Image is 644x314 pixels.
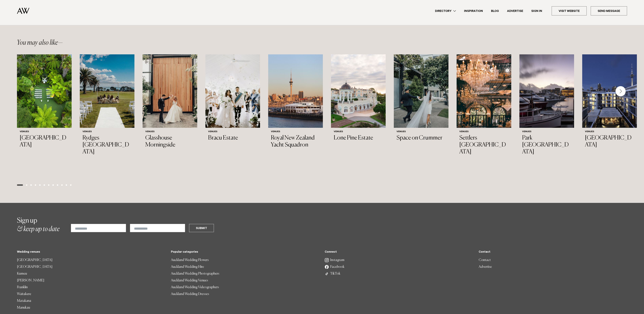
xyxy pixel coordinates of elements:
[205,54,260,179] swiper-slide: 4 / 42
[171,277,319,284] a: Auckland Wedding Venues
[394,54,448,144] a: Just married in Ponsonby Venues Space on Crummer
[80,54,134,179] swiper-slide: 2 / 42
[17,250,165,254] h5: Wedding venues
[171,257,319,264] a: Auckland Wedding Flowers
[459,130,509,133] h6: Venues
[271,135,320,149] h3: Royal New Zealand Yacht Squadron
[325,264,473,270] a: Facebook
[171,250,319,254] h5: Popular categories
[268,54,323,151] a: Auckland Weddings Venues | Royal New Zealand Yacht Squadron Venues Royal New Zealand Yacht Squadron
[325,250,473,254] h5: Connect
[20,135,69,149] h3: [GEOGRAPHIC_DATA]
[503,9,527,13] a: Advertise
[189,224,214,232] button: Submit
[143,54,197,179] swiper-slide: 3 / 42
[268,54,323,179] swiper-slide: 5 / 42
[17,54,72,151] a: Native bush wedding setting Venues [GEOGRAPHIC_DATA]
[325,257,473,264] a: Instagram
[522,130,571,133] h6: Venues
[268,54,323,128] img: Auckland Weddings Venues | Royal New Zealand Yacht Squadron
[82,135,132,155] h3: Rydges [GEOGRAPHIC_DATA]
[334,135,383,142] h3: Lone Pine Estate
[171,284,319,291] a: Auckland Wedding Videographers
[205,54,260,128] img: Auckland Weddings Venues | Bracu Estate
[582,54,637,151] a: Auckland Weddings Venues | Sofitel Auckland Viaduct Harbour Venues [GEOGRAPHIC_DATA]
[591,6,627,15] a: Send Message
[325,270,473,277] a: TikTok
[205,54,260,144] a: Auckland Weddings Venues | Bracu Estate Venues Bracu Estate
[522,135,571,155] h3: Park [GEOGRAPHIC_DATA]
[17,216,60,233] h2: & keep up to date
[17,39,63,46] h2: You may also like
[208,135,257,142] h3: Bracu Estate
[208,130,257,133] h6: Venues
[80,54,134,158] a: Wedding ceremony at Rydges Formosa Venues Rydges [GEOGRAPHIC_DATA]
[457,54,511,128] img: Auckland Weddings Venues | Settlers Country Manor
[331,54,386,128] img: Exterior view of Lone Pine Estate
[271,130,320,133] h6: Venues
[527,9,546,13] a: Sign In
[17,277,165,284] a: [PERSON_NAME]
[171,264,319,270] a: Auckland Wedding Hire
[17,270,165,277] a: Kumeu
[82,130,132,133] h6: Venues
[519,54,574,179] swiper-slide: 9 / 42
[457,54,511,158] a: Auckland Weddings Venues | Settlers Country Manor Venues Settlers [GEOGRAPHIC_DATA]
[17,304,165,311] a: Manukau
[460,9,487,13] a: Inspiration
[479,257,627,264] a: Contact
[17,54,72,128] img: Native bush wedding setting
[459,135,509,155] h3: Settlers [GEOGRAPHIC_DATA]
[487,9,503,13] a: Blog
[17,8,29,14] img: Auckland Weddings Logo
[519,54,574,128] img: Yacht in the harbour at Park Hyatt Auckland
[394,54,448,179] swiper-slide: 7 / 42
[582,54,637,128] img: Auckland Weddings Venues | Sofitel Auckland Viaduct Harbour
[17,217,37,224] span: Sign up
[80,54,134,128] img: Wedding ceremony at Rydges Formosa
[17,291,165,298] a: Waitakere
[397,135,446,142] h3: Space on Crummer
[171,291,319,298] a: Auckland Wedding Dresses
[143,54,197,128] img: Just married at Glasshouse
[17,257,165,264] a: [GEOGRAPHIC_DATA]
[17,54,72,179] swiper-slide: 1 / 42
[552,6,587,15] a: Visit Website
[585,135,634,149] h3: [GEOGRAPHIC_DATA]
[17,298,165,304] a: Matakana
[457,54,511,179] swiper-slide: 8 / 42
[17,284,165,291] a: Franklin
[519,54,574,158] a: Yacht in the harbour at Park Hyatt Auckland Venues Park [GEOGRAPHIC_DATA]
[582,54,637,179] swiper-slide: 10 / 42
[145,135,195,149] h3: Glasshouse Morningside
[334,130,383,133] h6: Venues
[17,264,165,270] a: [GEOGRAPHIC_DATA]
[145,130,195,133] h6: Venues
[585,130,634,133] h6: Venues
[479,250,627,254] h5: Contact
[331,54,386,144] a: Exterior view of Lone Pine Estate Venues Lone Pine Estate
[171,270,319,277] a: Auckland Wedding Photographers
[397,130,446,133] h6: Venues
[394,54,448,128] img: Just married in Ponsonby
[20,130,69,133] h6: Venues
[431,9,460,13] a: Directory
[331,54,386,179] swiper-slide: 6 / 42
[143,54,197,151] a: Just married at Glasshouse Venues Glasshouse Morningside
[479,264,627,270] a: Advertise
